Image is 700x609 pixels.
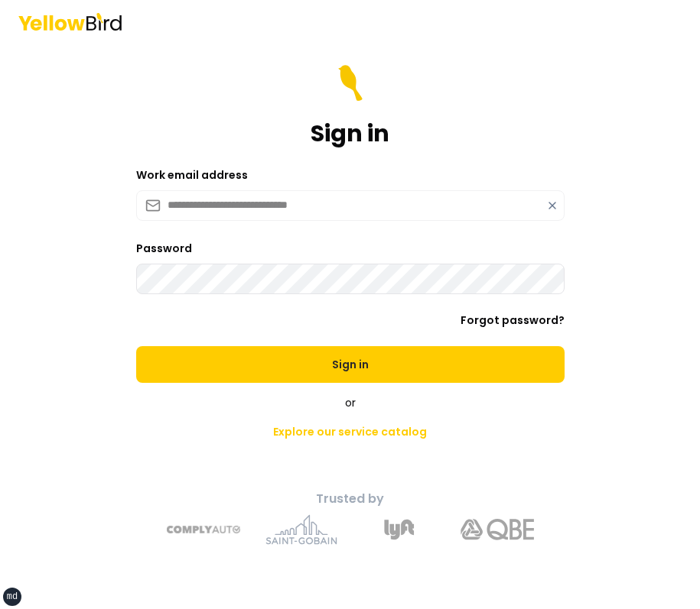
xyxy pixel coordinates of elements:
label: Work email address [136,167,248,183]
a: Forgot password? [461,313,565,328]
span: or [345,395,356,410]
label: Password [136,241,192,256]
h1: Sign in [311,120,389,147]
button: Sign in [136,346,565,383]
a: Explore our service catalog [261,416,439,447]
p: Trusted by [81,490,620,508]
div: md [7,591,18,603]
